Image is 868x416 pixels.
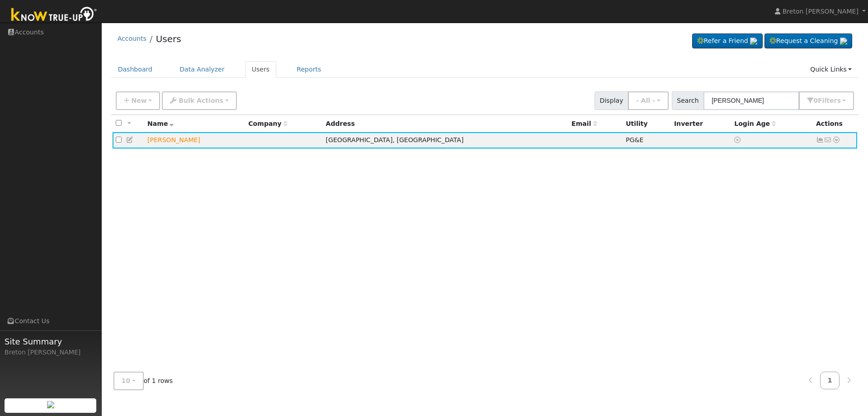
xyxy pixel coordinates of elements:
div: Utility [626,119,668,129]
a: Refer a Friend [692,33,763,49]
span: Site Summary [5,335,97,348]
a: Request a Cleaning [764,33,852,49]
div: Address [326,119,566,129]
img: retrieve [750,38,757,45]
button: New [116,91,160,110]
span: Display [594,91,628,110]
img: Know True-Up [7,5,102,25]
span: Breton [PERSON_NAME] [783,8,859,15]
button: Bulk Actions [162,91,236,110]
span: Search [672,91,704,110]
span: of 1 rows [113,372,173,390]
div: Inverter [674,119,728,129]
i: No email address [824,137,832,143]
td: [GEOGRAPHIC_DATA], [GEOGRAPHIC_DATA] [322,132,568,149]
a: Data Analyzer [173,61,231,78]
button: 0Filters [799,91,854,110]
div: Actions [816,119,854,129]
td: Lead [144,132,245,149]
a: Show Graph [816,136,824,143]
img: retrieve [840,38,847,45]
a: Other actions [832,135,840,145]
span: New [131,97,146,104]
a: No login access [734,136,742,143]
a: Accounts [118,35,146,42]
a: Dashboard [111,61,160,78]
span: PG&E [626,136,643,143]
span: Filter [818,97,841,104]
span: Email [571,120,597,127]
span: Name [147,120,174,127]
a: Users [245,61,277,78]
a: Reports [290,61,328,78]
a: 1 [820,372,840,389]
img: retrieve [47,401,54,408]
a: Quick Links [803,61,859,78]
input: Search [703,91,799,110]
a: Edit User [126,136,134,143]
button: - All - [628,91,669,110]
button: 10 [113,372,144,390]
span: 10 [122,377,131,384]
span: s [837,97,840,104]
div: Breton [PERSON_NAME] [5,348,97,357]
span: Company name [248,120,287,127]
span: Bulk Actions [179,97,223,104]
a: Users [156,33,181,44]
span: Days since last login [734,120,776,127]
